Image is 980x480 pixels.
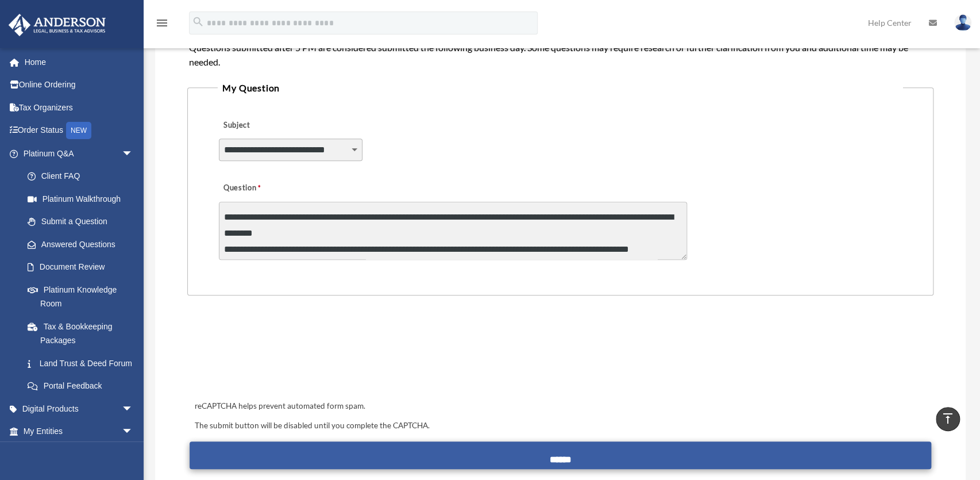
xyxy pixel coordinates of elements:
a: Tax Organizers [8,96,151,119]
a: Submit a Question [16,210,145,233]
a: My Entitiesarrow_drop_down [8,420,151,443]
a: vertical_align_top [936,407,960,431]
a: Land Trust & Deed Forum [16,352,151,375]
a: Online Ordering [8,74,151,97]
a: Tax & Bookkeeping Packages [16,315,151,352]
a: Platinum Q&Aarrow_drop_down [8,142,151,165]
a: Document Review [16,256,151,279]
i: search [192,16,205,28]
img: Anderson Advisors Platinum Portal [5,14,109,36]
a: Platinum Knowledge Room [16,278,151,315]
i: menu [155,16,169,30]
div: The submit button will be disabled until you complete the CAPTCHA. [190,419,931,433]
label: Subject [219,117,328,133]
span: arrow_drop_down [122,420,145,444]
label: Question [219,180,308,196]
a: Digital Productsarrow_drop_down [8,397,151,420]
a: menu [155,20,169,30]
a: Portal Feedback [16,375,151,398]
a: Answered Questions [16,233,151,256]
a: Platinum Walkthrough [16,187,151,210]
div: NEW [66,122,91,139]
span: arrow_drop_down [122,142,145,166]
div: reCAPTCHA helps prevent automated form spam. [190,400,931,413]
i: vertical_align_top [941,412,955,425]
iframe: reCAPTCHA [191,331,365,376]
a: Home [8,51,151,74]
a: Client FAQ [16,165,151,188]
legend: My Question [218,80,902,96]
img: User Pic [954,14,971,31]
span: arrow_drop_down [122,397,145,421]
a: Order StatusNEW [8,119,151,143]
